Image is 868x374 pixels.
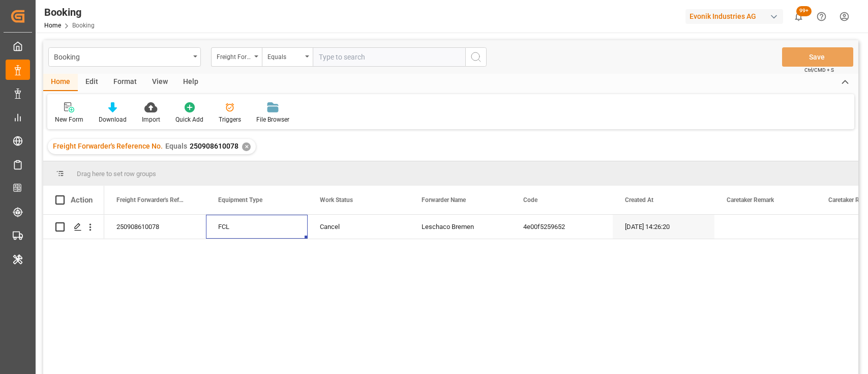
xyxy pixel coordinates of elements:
[308,215,409,239] div: Cancel
[256,115,289,124] div: File Browser
[104,215,206,239] div: 250908610078
[313,47,465,67] input: Type to search
[165,142,187,150] span: Equals
[625,196,653,204] span: Created At
[44,22,61,29] a: Home
[242,142,251,151] div: ✕
[206,215,308,239] div: FCL
[99,115,127,124] div: Download
[175,115,203,124] div: Quick Add
[211,47,262,67] button: open menu
[219,115,241,124] div: Triggers
[267,50,302,62] div: Equals
[523,196,537,204] span: Code
[48,47,201,67] button: open menu
[685,7,787,26] button: Evonik Industries AG
[175,74,206,91] div: Help
[422,196,466,204] span: Forwarder Name
[804,66,834,74] span: Ctrl/CMD + S
[787,5,810,28] button: show 125 new notifications
[320,196,353,204] span: Work Status
[43,74,78,91] div: Home
[465,47,487,67] button: search button
[810,5,833,28] button: Help Center
[262,47,313,67] button: open menu
[116,196,185,204] span: Freight Forwarder's Reference No.
[144,74,175,91] div: View
[53,142,163,150] span: Freight Forwarder's Reference No.
[106,74,144,91] div: Format
[54,50,190,63] div: Booking
[78,74,106,91] div: Edit
[71,195,93,205] div: Action
[190,142,238,150] span: 250908610078
[77,170,156,178] span: Drag here to set row groups
[142,115,160,124] div: Import
[782,47,853,67] button: Save
[43,215,104,239] div: Press SPACE to select this row.
[55,115,83,124] div: New Form
[685,9,783,24] div: Evonik Industries AG
[613,215,714,239] div: [DATE] 14:26:20
[409,215,511,239] div: Leschaco Bremen
[44,5,95,20] div: Booking
[218,196,262,204] span: Equipment Type
[727,196,774,204] span: Caretaker Remark
[511,215,613,239] div: 4e00f5259652
[796,6,812,16] span: 99+
[217,50,251,62] div: Freight Forwarder's Reference No.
